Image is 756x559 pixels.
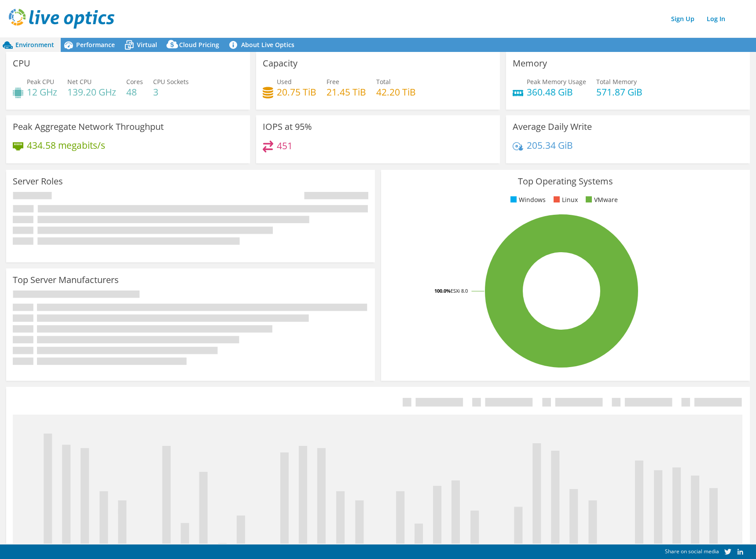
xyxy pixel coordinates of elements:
[527,87,586,97] h4: 360.48 GiB
[388,177,743,186] h3: Top Operating Systems
[551,195,578,205] li: Linux
[27,140,105,150] h4: 434.58 megabits/s
[27,77,54,86] span: Peak CPU
[27,87,57,97] h4: 12 GHz
[153,77,189,86] span: CPU Sockets
[376,77,391,86] span: Total
[665,548,719,555] span: Share on social media
[126,77,143,86] span: Cores
[596,87,642,97] h4: 571.87 GiB
[76,40,115,49] span: Performance
[508,195,546,205] li: Windows
[527,140,573,150] h4: 205.34 GiB
[277,141,293,151] h4: 451
[13,275,119,285] h3: Top Server Manufacturers
[667,12,699,25] a: Sign Up
[13,59,30,68] h3: CPU
[277,87,316,97] h4: 20.75 TiB
[126,87,143,97] h4: 48
[263,59,297,68] h3: Capacity
[327,87,366,97] h4: 21.45 TiB
[67,77,92,86] span: Net CPU
[137,40,157,49] span: Virtual
[13,122,164,132] h3: Peak Aggregate Network Throughput
[596,77,637,86] span: Total Memory
[179,40,219,49] span: Cloud Pricing
[584,195,618,205] li: VMware
[376,87,416,97] h4: 42.20 TiB
[327,77,339,86] span: Free
[13,177,63,186] h3: Server Roles
[451,287,468,294] tspan: ESXi 8.0
[15,40,54,49] span: Environment
[67,87,116,97] h4: 139.20 GHz
[702,12,730,25] a: Log In
[226,38,301,52] a: About Live Optics
[527,77,586,86] span: Peak Memory Usage
[513,59,547,68] h3: Memory
[277,77,292,86] span: Used
[434,287,451,294] tspan: 100.0%
[9,9,114,29] img: live_optics_svg.svg
[263,122,312,132] h3: IOPS at 95%
[153,87,189,97] h4: 3
[513,122,592,132] h3: Average Daily Write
